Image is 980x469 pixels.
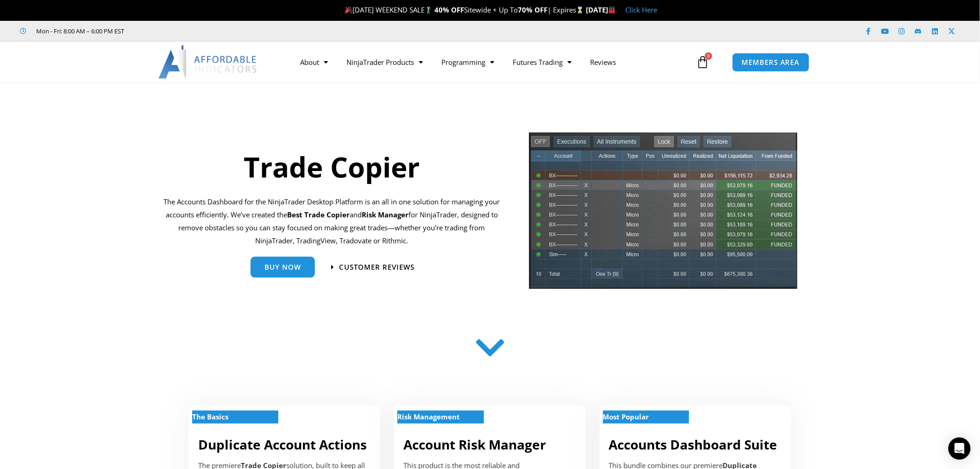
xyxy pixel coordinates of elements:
[625,5,657,14] a: Click Here
[518,5,547,14] strong: 70% OFF
[337,51,432,73] a: NinjaTrader Products
[343,5,586,14] span: [DATE] WEEKEND SALE Sitewide + Up To | Expires
[609,6,616,13] img: 🏭
[682,49,723,76] a: 0
[362,210,408,219] strong: Risk Manager
[339,264,415,271] span: Customer Reviews
[432,51,503,73] a: Programming
[251,257,315,278] a: Buy Now
[949,437,971,460] div: Open Intercom Messenger
[581,51,625,73] a: Reviews
[158,45,258,79] img: LogoAI | Affordable Indicators – NinjaTrader
[503,51,581,73] a: Futures Trading
[434,5,464,14] strong: 40% OFF
[163,196,500,247] p: The Accounts Dashboard for the NinjaTrader Desktop Platform is an all in one solution for managin...
[577,6,584,13] img: ⌛
[425,6,432,13] img: 🏌️‍♂️
[291,51,694,73] nav: Menu
[198,436,367,453] a: Duplicate Account Actions
[397,412,460,421] strong: Risk Management
[345,6,352,13] img: 🎉
[705,52,712,60] span: 0
[586,5,616,14] strong: [DATE]
[163,147,500,186] h1: Trade Copier
[603,412,649,421] strong: Most Popular
[264,264,301,271] span: Buy Now
[34,25,125,37] span: Mon - Fri: 8:00 AM – 6:00 PM EST
[403,436,546,453] a: Account Risk Manager
[528,131,798,297] img: tradecopier | Affordable Indicators – NinjaTrader
[742,59,800,66] span: MEMBERS AREA
[291,51,337,73] a: About
[732,53,810,72] a: MEMBERS AREA
[192,412,228,421] strong: The Basics
[331,264,415,271] a: Customer Reviews
[609,436,778,453] a: Accounts Dashboard Suite
[287,210,350,219] b: Best Trade Copier
[138,26,276,36] iframe: Customer reviews powered by Trustpilot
